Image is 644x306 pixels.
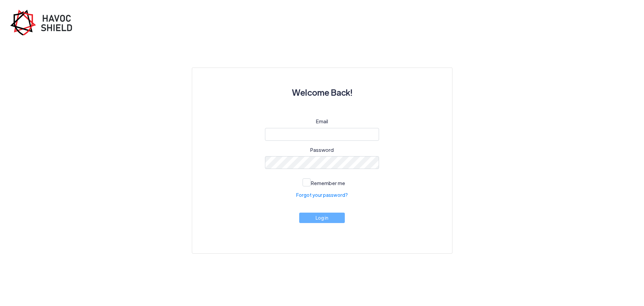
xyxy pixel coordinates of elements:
[299,213,345,223] button: Log in
[316,118,328,125] label: Email
[311,180,345,186] span: Remember me
[296,191,348,199] a: Forgot your password?
[208,84,436,101] h3: Welcome Back!
[310,146,334,154] label: Password
[10,9,77,35] img: havoc-shield-register-logo.png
